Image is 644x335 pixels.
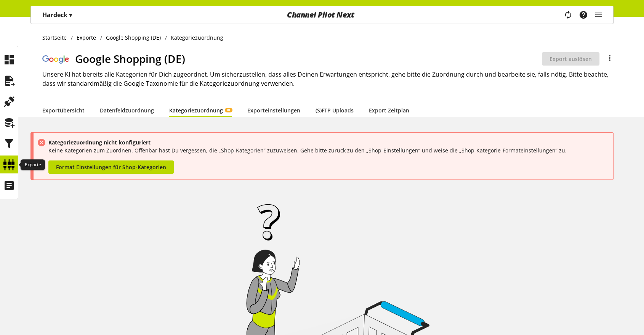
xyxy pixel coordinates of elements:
[42,34,67,42] span: Startseite
[42,10,72,19] p: Hardeck
[77,34,96,42] span: Exporte
[48,160,174,174] a: Format Einstellungen für Shop-Kategorien
[56,163,166,171] span: Format Einstellungen für Shop-Kategorien
[42,106,85,114] a: Exportübersicht
[542,52,599,66] button: Export auslösen
[549,55,592,63] span: Export auslösen
[42,34,71,42] a: Startseite
[48,146,610,154] p: Keine Kategorien zum Zuordnen. Offenbar hast Du vergessen, die „Shop-Kategorien“ zuzuweisen. Gehe...
[48,138,610,146] h4: Kategoriezuordnung nicht konfiguriert
[69,11,72,19] span: ▾
[42,54,69,64] img: logo
[100,106,154,114] a: Datenfeldzuordnung
[42,70,614,88] h2: Unsere KI hat bereits alle Kategorien für Dich zugeordnet. Um sicherzustellen, dass alles Deinen ...
[75,51,542,67] h1: Google Shopping (DE)
[169,106,232,114] a: KategoriezuordnungKI
[227,108,230,112] span: KI
[73,34,100,42] a: Exporte
[21,159,45,170] div: Exporte
[30,6,614,24] nav: main navigation
[369,106,409,114] a: Export Zeitplan
[247,106,300,114] a: Exporteinstellungen
[316,106,354,114] a: (S)FTP Uploads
